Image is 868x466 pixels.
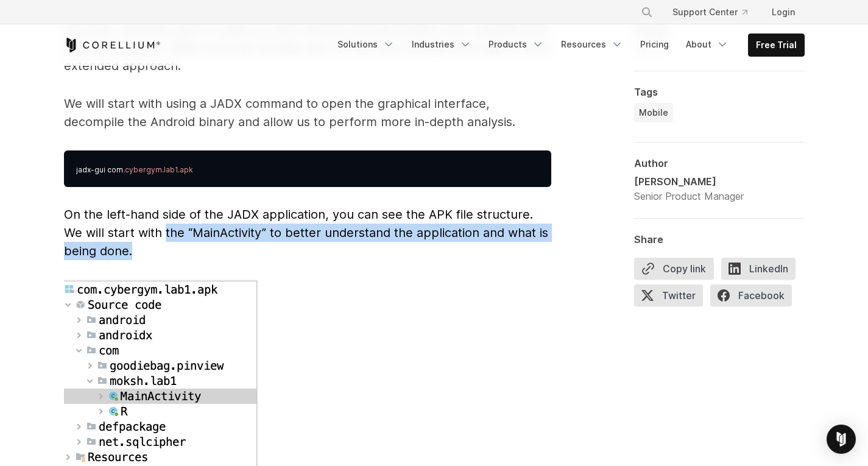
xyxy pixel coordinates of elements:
[634,174,744,189] div: [PERSON_NAME]
[762,1,805,23] a: Login
[330,34,805,57] div: Navigation Menu
[634,233,805,245] div: Share
[636,1,658,23] button: Search
[710,284,799,311] a: Facebook
[639,107,668,119] span: Mobile
[633,34,676,55] a: Pricing
[330,34,402,55] a: Solutions
[679,34,736,55] a: About
[634,284,710,311] a: Twitter
[634,258,714,280] button: Copy link
[721,258,796,280] span: LinkedIn
[634,86,805,98] div: Tags
[626,1,805,23] div: Navigation Menu
[64,94,551,131] p: We will start with using a JADX command to open the graphical interface, decompile the Android bi...
[64,207,548,258] span: On the left-hand side of the JADX application, you can see the APK file structure. We will start ...
[634,103,673,122] a: Mobile
[721,258,803,284] a: LinkedIn
[123,165,193,174] span: .cybergym.lab1.apk
[634,284,703,306] span: Twitter
[64,38,161,52] a: Corellium Home
[663,1,757,23] a: Support Center
[634,189,744,203] div: Senior Product Manager
[76,165,123,174] span: jadx-gui com
[481,34,551,55] a: Products
[710,284,792,306] span: Facebook
[554,34,630,55] a: Resources
[404,34,479,55] a: Industries
[827,425,856,454] div: Open Intercom Messenger
[634,157,805,169] div: Author
[749,34,804,56] a: Free Trial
